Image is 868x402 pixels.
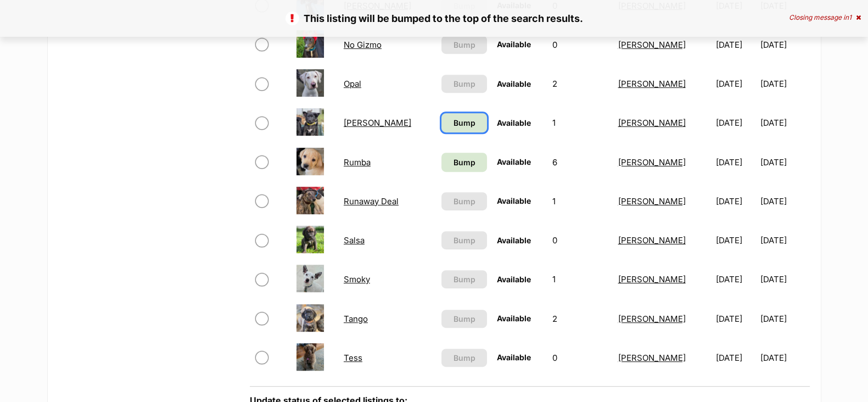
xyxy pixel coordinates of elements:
[548,300,613,338] td: 2
[453,235,475,246] span: Bump
[441,270,487,288] button: Bump
[760,300,808,338] td: [DATE]
[453,157,475,168] span: Bump
[441,231,487,249] button: Bump
[497,79,531,88] span: Available
[441,36,487,54] button: Bump
[497,275,531,284] span: Available
[453,78,475,90] span: Bump
[548,182,613,220] td: 1
[453,313,475,325] span: Bump
[760,104,808,142] td: [DATE]
[712,143,759,181] td: [DATE]
[441,349,487,367] button: Bump
[497,157,531,166] span: Available
[760,182,808,220] td: [DATE]
[497,314,531,323] span: Available
[497,196,531,205] span: Available
[453,273,475,285] span: Bump
[441,153,487,172] a: Bump
[618,235,686,245] a: [PERSON_NAME]
[712,65,759,103] td: [DATE]
[760,26,808,64] td: [DATE]
[712,26,759,64] td: [DATE]
[760,143,808,181] td: [DATE]
[712,260,759,298] td: [DATE]
[453,117,475,129] span: Bump
[441,75,487,93] button: Bump
[453,196,475,207] span: Bump
[344,314,368,324] a: Tango
[712,339,759,377] td: [DATE]
[497,353,531,362] span: Available
[618,40,686,50] a: [PERSON_NAME]
[344,274,370,284] a: Smoky
[712,300,759,338] td: [DATE]
[497,118,531,127] span: Available
[789,14,861,21] div: Closing message in
[618,118,686,128] a: [PERSON_NAME]
[11,11,857,26] p: This listing will be bumped to the top of the search results.
[344,40,382,50] a: No Gizmo
[453,39,475,51] span: Bump
[344,353,362,363] a: Tess
[548,143,613,181] td: 6
[760,339,808,377] td: [DATE]
[548,339,613,377] td: 0
[441,192,487,210] button: Bump
[344,235,365,245] a: Salsa
[548,65,613,103] td: 2
[618,274,686,284] a: [PERSON_NAME]
[760,260,808,298] td: [DATE]
[760,221,808,259] td: [DATE]
[618,353,686,363] a: [PERSON_NAME]
[548,26,613,64] td: 0
[344,118,411,128] a: [PERSON_NAME]
[712,221,759,259] td: [DATE]
[344,79,361,89] a: Opal
[618,157,686,168] a: [PERSON_NAME]
[344,196,399,206] a: Runaway Deal
[453,352,475,364] span: Bump
[760,65,808,103] td: [DATE]
[497,236,531,245] span: Available
[849,13,852,21] span: 1
[441,310,487,328] button: Bump
[441,113,487,132] a: Bump
[344,157,371,168] a: Rumba
[497,40,531,49] span: Available
[548,104,613,142] td: 1
[618,196,686,206] a: [PERSON_NAME]
[618,79,686,89] a: [PERSON_NAME]
[712,104,759,142] td: [DATE]
[712,182,759,220] td: [DATE]
[618,314,686,324] a: [PERSON_NAME]
[548,260,613,298] td: 1
[548,221,613,259] td: 0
